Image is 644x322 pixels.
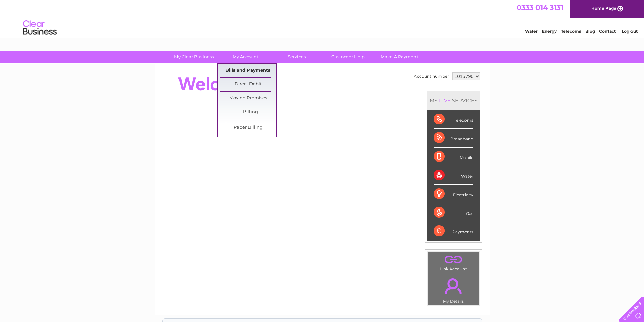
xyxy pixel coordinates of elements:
[427,273,480,306] td: My Details
[542,29,557,34] a: Energy
[372,51,427,63] a: Make A Payment
[166,51,222,63] a: My Clear Business
[320,51,376,63] a: Customer Help
[220,78,276,91] a: Direct Debit
[217,51,273,63] a: My Account
[220,92,276,105] a: Moving Premises
[23,18,57,38] img: logo.png
[220,64,276,77] a: Bills and Payments
[429,254,478,266] a: .
[412,71,451,82] td: Account number
[163,4,482,33] div: Clear Business is a trading name of Verastar Limited (registered in [GEOGRAPHIC_DATA] No. 3667643...
[220,121,276,134] a: Paper Billing
[269,51,325,63] a: Services
[434,222,473,240] div: Payments
[525,29,538,34] a: Water
[429,274,478,298] a: .
[434,203,473,222] div: Gas
[427,252,480,273] td: Link Account
[622,29,638,34] a: Log out
[434,148,473,166] div: Mobile
[434,166,473,185] div: Water
[434,110,473,129] div: Telecoms
[585,29,595,34] a: Blog
[220,105,276,119] a: E-Billing
[561,29,581,34] a: Telecoms
[599,29,616,34] a: Contact
[427,91,480,110] div: MY SERVICES
[434,185,473,203] div: Electricity
[434,129,473,147] div: Broadband
[517,3,563,12] a: 0333 014 3131
[438,97,452,104] div: LIVE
